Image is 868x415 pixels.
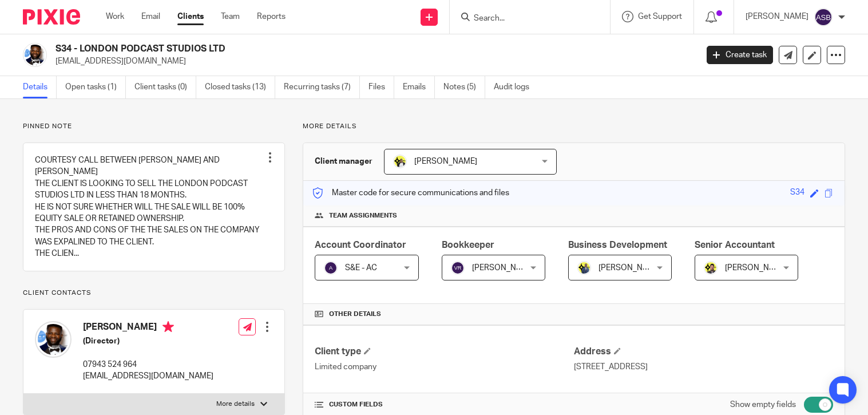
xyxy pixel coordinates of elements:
img: Kiosa%20Sukami%20Getty%20Images.png [35,321,72,358]
label: Show empty fields [730,399,796,410]
p: More details [303,122,845,131]
img: Kiosa%20Sukami%20Getty%20Images.png [23,43,47,67]
span: [PERSON_NAME] [599,264,661,272]
a: Email [141,11,160,22]
h4: Client type [315,346,574,358]
span: Senior Accountant [695,240,775,250]
a: Files [368,76,394,98]
span: Account Coordinator [315,240,406,250]
span: Team assignments [329,211,397,220]
h4: Address [574,346,833,358]
span: Bookkeeper [442,240,494,250]
h3: Client manager [315,156,372,167]
img: Pixie [23,9,80,25]
a: Open tasks (1) [65,76,126,98]
a: Closed tasks (13) [205,76,275,98]
span: S&E - AC [345,264,377,272]
p: Limited company [315,361,574,373]
p: [EMAIL_ADDRESS][DOMAIN_NAME] [83,370,213,382]
p: More details [216,400,255,409]
p: Pinned note [23,122,285,131]
img: Carine-Starbridge.jpg [393,155,407,168]
a: Emails [403,76,435,98]
p: [EMAIL_ADDRESS][DOMAIN_NAME] [56,56,689,67]
span: [PERSON_NAME] [725,264,788,272]
span: Get Support [638,13,682,21]
span: Other details [329,310,381,319]
div: S34 [790,187,804,200]
p: Client contacts [23,288,285,298]
p: [STREET_ADDRESS] [574,361,833,373]
a: Recurring tasks (7) [284,76,360,98]
a: Create task [707,46,773,64]
a: Client tasks (0) [134,76,196,98]
a: Work [106,11,124,22]
p: 07943 524 964 [83,359,213,370]
p: Master code for secure communications and files [312,187,509,199]
a: Details [23,76,57,98]
h4: CUSTOM FIELDS [315,400,574,409]
h5: (Director) [83,335,213,347]
input: Search [473,14,576,24]
img: svg%3E [814,8,833,26]
a: Notes (5) [443,76,485,98]
img: svg%3E [324,261,338,275]
p: [PERSON_NAME] [746,11,808,22]
span: [PERSON_NAME] [472,264,535,272]
h2: S34 - LONDON PODCAST STUDIOS LTD [56,43,562,55]
img: Netra-New-Starbridge-Yellow.jpg [704,261,718,275]
a: Clients [177,11,204,22]
span: [PERSON_NAME] [414,157,477,165]
img: svg%3E [451,261,465,275]
span: Business Development [568,240,667,250]
img: Dennis-Starbridge.jpg [577,261,591,275]
a: Reports [257,11,286,22]
h4: [PERSON_NAME] [83,321,213,335]
i: Primary [162,321,174,333]
a: Team [221,11,240,22]
a: Audit logs [494,76,538,98]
